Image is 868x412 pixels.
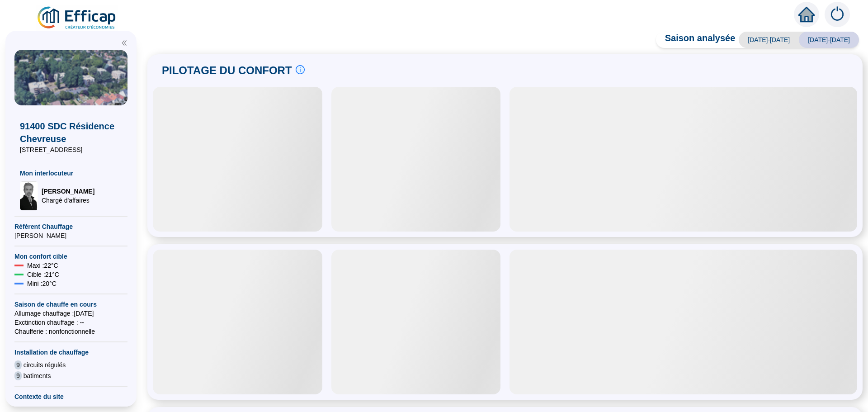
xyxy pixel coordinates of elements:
span: double-left [121,40,127,46]
span: PILOTAGE DU CONFORT [162,63,292,78]
span: Saison analysée [656,32,736,48]
span: circuits régulés [24,360,66,369]
span: [DATE]-[DATE] [739,32,799,48]
span: Installation de chauffage [14,348,127,357]
span: Mini : 20 °C [27,279,57,288]
span: Exctinction chauffage : -- [14,318,127,327]
span: [DATE]-[DATE] [799,32,859,48]
span: [PERSON_NAME] [42,187,94,196]
span: [PERSON_NAME] [14,231,127,240]
span: [STREET_ADDRESS] [20,145,122,154]
span: info-circle [296,65,305,74]
span: batiments [24,371,51,380]
span: 91400 SDC Résidence Chevreuse [20,120,122,145]
span: Chaufferie : non fonctionnelle [14,327,127,336]
span: Saison de chauffe en cours [14,300,127,309]
span: Mon confort cible [14,252,127,261]
span: Contexte du site [14,392,127,401]
span: 9 [14,360,22,369]
span: home [798,6,815,23]
span: Cible : 21 °C [27,270,59,279]
span: Maxi : 22 °C [27,261,58,270]
img: alerts [825,2,850,27]
img: Chargé d'affaires [20,181,38,210]
span: Mon interlocuteur [20,169,122,178]
span: Référent Chauffage [14,222,127,231]
span: Allumage chauffage : [DATE] [14,309,127,318]
span: 9 [14,371,22,380]
span: Chargé d'affaires [42,196,94,205]
img: efficap energie logo [36,5,118,31]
